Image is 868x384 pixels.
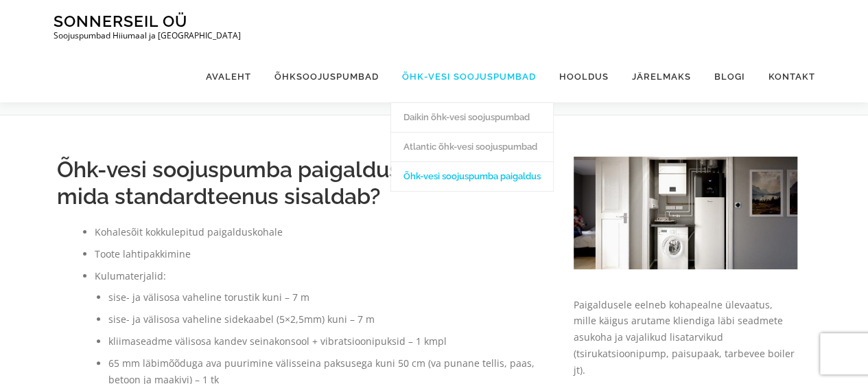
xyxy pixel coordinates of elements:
a: Kontakt [757,51,815,102]
span: Paigaldusele eelneb kohapealne ülevaatus, mille käigus arutame kliendiga läbi seadmete asukoha ja... [574,298,795,376]
a: Avaleht [194,51,263,102]
img: Daikin [574,157,798,269]
a: Hooldus [548,51,620,102]
h2: Õhk-vesi soojuspumba paigaldus - mida standardteenus sisaldab? [57,157,546,210]
a: Õhk-vesi soojuspumba paigaldus [391,161,553,191]
a: Õhk-vesi soojuspumbad [390,51,548,102]
li: kliimaseadme välisosa kandev seinakonsool + vibratsioonipuksid – 1 kmpl [108,333,546,350]
a: Sonnerseil OÜ [54,12,187,30]
a: Õhksoojuspumbad [263,51,390,102]
li: sise- ja välisosa vaheline torustik kuni – 7 m [108,289,546,306]
li: Kohalesõit kokkulepitud paigalduskohale [95,224,546,240]
a: Daikin õhk-vesi soojuspumbad [391,102,553,132]
p: Soojuspumbad Hiiumaal ja [GEOGRAPHIC_DATA] [54,31,241,41]
a: Atlantic õhk-vesi soojuspumbad [391,132,553,161]
a: Järelmaks [620,51,703,102]
li: Toote lahtipakkimine [95,246,546,262]
li: sise- ja välisosa vaheline sidekaabel (5×2,5mm) kuni – 7 m [108,311,546,328]
a: Blogi [703,51,757,102]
